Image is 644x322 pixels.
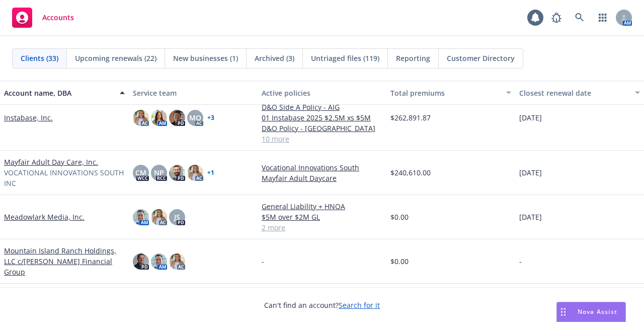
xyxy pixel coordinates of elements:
[4,112,53,123] a: Instabase, Inc.
[133,209,149,225] img: photo
[386,81,515,105] button: Total premiums
[546,8,567,28] a: Report a Bug
[207,115,214,121] a: + 3
[390,212,409,222] span: $0.00
[21,53,58,63] span: Clients (33)
[255,53,294,63] span: Archived (3)
[133,110,149,126] img: photo
[133,253,149,270] img: photo
[4,157,98,167] a: Mayfair Adult Day Care, Inc.
[262,256,264,267] span: -
[519,167,542,178] span: [DATE]
[515,81,644,105] button: Closest renewal date
[390,88,500,98] div: Total premiums
[556,302,626,322] button: Nova Assist
[151,110,167,126] img: photo
[262,173,382,183] a: Mayfair Adult Daycare
[519,212,542,222] span: [DATE]
[262,201,382,212] a: General Liability + HNOA
[42,14,74,22] span: Accounts
[396,53,430,63] span: Reporting
[151,253,167,270] img: photo
[169,110,185,126] img: photo
[447,53,515,63] span: Customer Directory
[133,88,254,98] div: Service team
[189,112,201,123] span: MQ
[258,81,386,105] button: Active policies
[262,222,382,233] a: 2 more
[262,112,382,134] a: 01 Instabase 2025 $2.5M xs $5M D&O Policy - [GEOGRAPHIC_DATA]
[154,167,164,178] span: NP
[173,53,238,63] span: New businesses (1)
[264,300,380,310] span: Can't find an account?
[262,162,382,173] a: Vocational Innovations South
[519,112,542,123] span: [DATE]
[262,212,382,222] a: $5M over $2M GL
[519,256,522,267] span: -
[311,53,379,63] span: Untriaged files (119)
[169,253,185,270] img: photo
[519,88,629,98] div: Closest renewal date
[570,8,590,28] a: Search
[578,307,617,316] span: Nova Assist
[8,4,78,32] a: Accounts
[151,209,167,225] img: photo
[75,53,156,63] span: Upcoming renewals (22)
[557,302,570,321] div: Drag to move
[390,112,431,123] span: $262,891.87
[135,167,146,178] span: CM
[4,245,125,277] a: Mountain Island Ranch Holdings, LLC c/[PERSON_NAME] Financial Group
[593,8,613,28] a: Switch app
[4,212,85,222] a: Meadowlark Media, Inc.
[169,165,185,181] img: photo
[187,165,203,181] img: photo
[262,88,382,98] div: Active policies
[174,212,180,222] span: JS
[129,81,258,105] button: Service team
[207,170,214,176] a: + 1
[262,134,382,144] a: 10 more
[4,88,114,98] div: Account name, DBA
[339,300,380,310] a: Search for it
[390,167,431,178] span: $240,610.00
[390,256,409,267] span: $0.00
[4,167,125,188] span: VOCATIONAL INNOVATIONS SOUTH INC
